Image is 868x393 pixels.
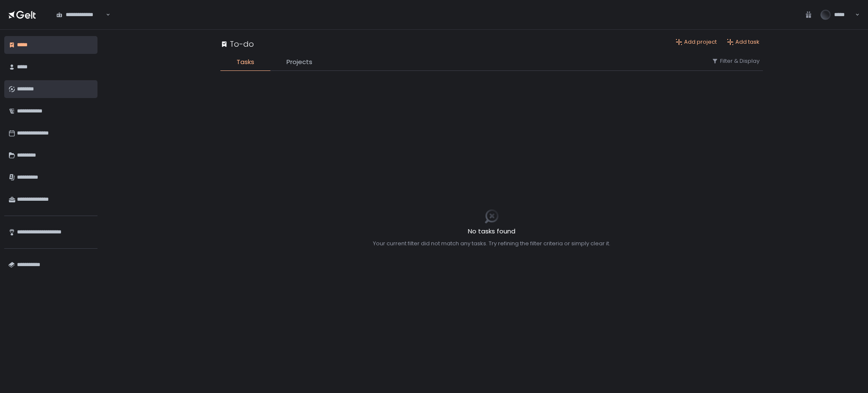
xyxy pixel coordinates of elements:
button: Add project [676,38,717,46]
input: Search for option [105,11,105,19]
div: Search for option [51,6,110,23]
h2: No tasks found [373,227,610,236]
span: Projects [287,57,312,67]
div: Your current filter did not match any tasks. Try refining the filter criteria or simply clear it. [373,240,610,247]
button: Filter & Display [712,57,759,65]
div: To-do [220,38,254,50]
span: Tasks [236,57,254,67]
button: Add task [727,38,759,46]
